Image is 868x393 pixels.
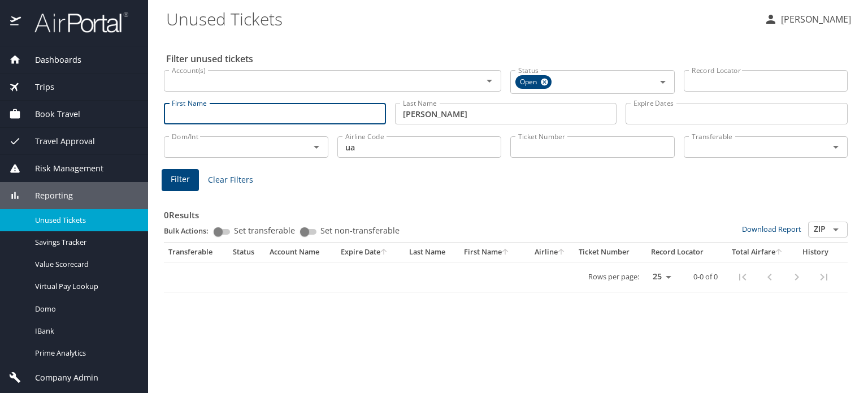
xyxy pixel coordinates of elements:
[35,215,134,226] span: Unused Tickets
[203,170,258,191] button: Clear Filters
[21,108,80,120] span: Book Travel
[22,11,128,33] img: airportal-logo.png
[655,74,671,90] button: Open
[228,243,265,262] th: Status
[164,202,848,222] h3: 0 Results
[21,372,98,384] span: Company Admin
[646,243,721,262] th: Record Locator
[35,304,134,314] span: Domo
[742,224,801,234] a: Download Report
[21,81,54,93] span: Trips
[35,326,134,336] span: IBank
[828,139,844,155] button: Open
[21,135,95,148] span: Travel Approval
[336,243,405,262] th: Expire Date
[309,139,324,155] button: Open
[35,237,134,248] span: Savings Tracker
[778,12,851,26] p: [PERSON_NAME]
[795,243,837,262] th: History
[171,172,190,187] span: Filter
[10,11,22,33] img: icon-airportal.png
[775,249,783,256] button: sort
[481,73,497,89] button: Open
[265,243,336,262] th: Account Name
[405,243,459,262] th: Last Name
[35,281,134,292] span: Virtual Pay Lookup
[166,50,850,68] h2: Filter unused tickets
[380,249,388,256] button: sort
[164,243,848,292] table: custom pagination table
[828,222,844,237] button: Open
[164,226,218,236] p: Bulk Actions:
[459,243,526,262] th: First Name
[526,243,574,262] th: Airline
[588,273,639,280] p: Rows per page:
[759,9,856,29] button: [PERSON_NAME]
[693,273,718,280] p: 0-0 of 0
[35,259,134,270] span: Value Scorecard
[21,189,73,202] span: Reporting
[166,1,755,36] h1: Unused Tickets
[320,227,400,235] span: Set non-transferable
[21,162,103,175] span: Risk Management
[574,243,646,262] th: Ticket Number
[21,54,81,66] span: Dashboards
[515,76,544,88] span: Open
[502,249,510,256] button: sort
[558,249,566,256] button: sort
[644,269,675,286] select: rows per page
[515,75,552,89] div: Open
[168,247,224,257] div: Transferable
[234,227,295,235] span: Set transferable
[721,243,794,262] th: Total Airfare
[162,169,199,191] button: Filter
[35,348,134,359] span: Prime Analytics
[208,173,253,187] span: Clear Filters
